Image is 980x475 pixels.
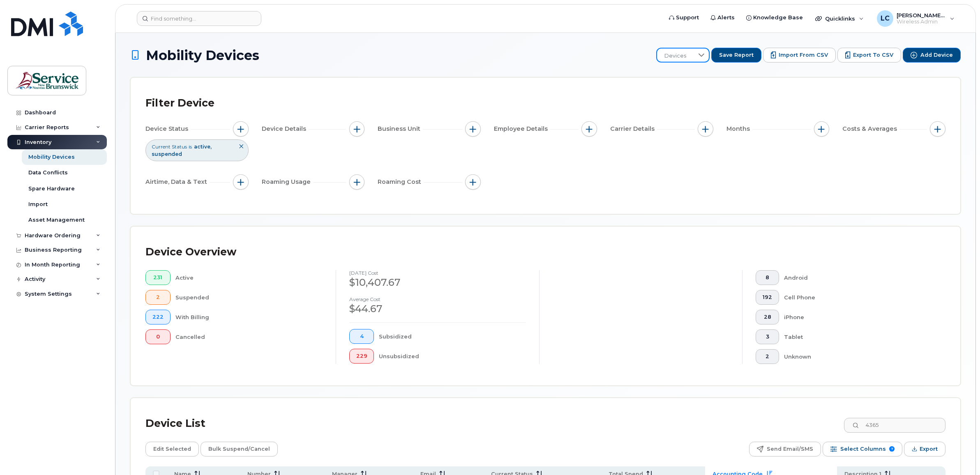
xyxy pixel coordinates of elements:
[889,446,895,452] span: 7
[920,443,938,455] span: Export
[784,270,932,285] div: Android
[749,442,821,456] button: Send Email/SMS
[152,314,164,320] span: 222
[175,270,323,285] div: Active
[349,349,374,364] button: 229
[842,125,899,133] span: Costs & Averages
[145,270,171,285] button: 231
[844,418,945,433] input: Search Device List ...
[152,294,164,301] span: 2
[175,290,323,305] div: Suspended
[779,51,828,59] span: Import from CSV
[763,294,772,301] span: 192
[610,125,657,133] span: Carrier Details
[145,310,171,324] button: 222
[904,442,945,456] button: Export
[494,125,550,133] span: Employee Details
[853,51,893,59] span: Export to CSV
[152,274,164,281] span: 231
[152,151,182,157] span: suspended
[194,144,212,150] span: active
[152,334,164,340] span: 0
[146,48,259,63] span: Mobility Devices
[189,143,192,150] span: is
[349,297,526,302] h4: Average cost
[262,125,309,133] span: Device Details
[145,125,191,133] span: Device Status
[657,49,694,63] span: Devices
[763,334,772,340] span: 3
[145,178,210,186] span: Airtime, Data & Text
[756,290,779,305] button: 192
[763,353,772,360] span: 2
[763,48,836,63] button: Import from CSV
[726,125,752,133] span: Months
[349,302,526,316] div: $44.67
[356,353,367,359] span: 229
[349,329,374,344] button: 4
[784,329,932,344] div: Tablet
[756,310,779,324] button: 28
[379,329,526,344] div: Subsidized
[145,442,199,456] button: Edit Selected
[175,329,323,344] div: Cancelled
[763,314,772,320] span: 28
[903,48,961,63] button: Add Device
[152,143,187,150] span: Current Status
[262,178,313,186] span: Roaming Usage
[763,274,772,281] span: 8
[784,310,932,324] div: iPhone
[175,310,323,324] div: With Billing
[823,442,902,456] button: Select Columns 7
[711,48,761,63] button: Save Report
[201,442,278,456] button: Bulk Suspend/Cancel
[145,241,236,263] div: Device Overview
[719,51,754,59] span: Save Report
[756,329,779,344] button: 3
[756,349,779,364] button: 2
[349,276,526,290] div: $10,407.67
[349,270,526,276] h4: [DATE] cost
[145,93,214,114] div: Filter Device
[378,125,423,133] span: Business Unit
[756,270,779,285] button: 8
[208,443,270,455] span: Bulk Suspend/Cancel
[145,290,171,305] button: 2
[767,443,813,455] span: Send Email/SMS
[920,51,953,59] span: Add Device
[784,349,932,364] div: Unknown
[145,329,171,344] button: 0
[840,443,886,455] span: Select Columns
[356,333,367,340] span: 4
[379,349,526,364] div: Unsubsidized
[837,48,901,63] button: Export to CSV
[378,178,424,186] span: Roaming Cost
[784,290,932,305] div: Cell Phone
[145,413,205,434] div: Device List
[153,443,191,455] span: Edit Selected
